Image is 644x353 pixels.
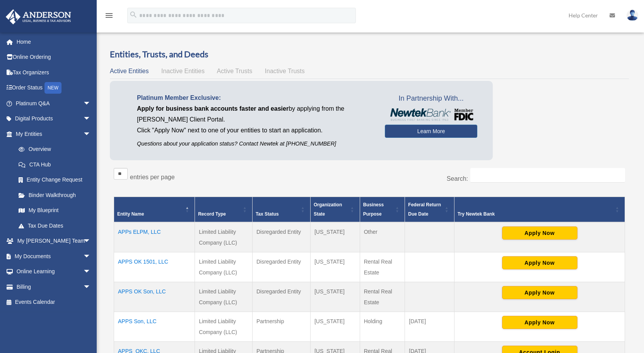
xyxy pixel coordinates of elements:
[447,175,468,182] label: Search:
[360,282,405,312] td: Rental Real Estate
[195,197,253,222] th: Record Type: Activate to sort
[5,111,102,127] a: Digital Productsarrow_drop_down
[83,96,99,111] span: arrow_drop_down
[360,252,405,282] td: Rental Real Estate
[5,65,102,80] a: Tax Organizers
[360,222,405,252] td: Other
[195,252,253,282] td: Limited Liability Company (LLC)
[627,10,638,21] img: User Pic
[83,248,99,264] span: arrow_drop_down
[502,226,577,240] button: Apply Now
[44,82,61,94] div: NEW
[310,197,360,222] th: Organization State: Activate to sort
[408,202,441,217] span: Federal Return Due Date
[360,197,405,222] th: Business Purpose: Activate to sort
[195,222,253,252] td: Limited Liability Company (LLC)
[454,197,625,222] th: Try Newtek Bank : Activate to sort
[104,11,114,20] i: menu
[11,187,99,203] a: Binder Walkthrough
[310,252,360,282] td: [US_STATE]
[314,202,342,217] span: Organization State
[137,93,373,103] p: Platinum Member Exclusive:
[104,14,114,20] a: menu
[83,279,99,295] span: arrow_drop_down
[252,222,310,252] td: Disregarded Entity
[405,312,454,341] td: [DATE]
[161,68,205,74] span: Inactive Entities
[110,68,149,74] span: Active Entities
[11,172,99,188] a: Entity Change Request
[5,295,102,310] a: Events Calendar
[5,34,102,50] a: Home
[385,125,477,138] a: Learn More
[114,282,195,312] td: APPS OK Son, LLC
[5,264,102,279] a: Online Learningarrow_drop_down
[129,10,138,19] i: search
[310,222,360,252] td: [US_STATE]
[458,209,613,219] div: Try Newtek Bank
[11,218,99,233] a: Tax Due Dates
[5,80,102,96] a: Order StatusNEW
[385,93,477,105] span: In Partnership With...
[137,103,373,125] p: by applying from the [PERSON_NAME] Client Portal.
[252,282,310,312] td: Disregarded Entity
[256,211,279,217] span: Tax Status
[405,197,454,222] th: Federal Return Due Date: Activate to sort
[265,68,305,74] span: Inactive Trusts
[252,312,310,341] td: Partnership
[83,111,99,127] span: arrow_drop_down
[310,282,360,312] td: [US_STATE]
[5,50,102,65] a: Online Ordering
[130,174,175,180] label: entries per page
[137,105,289,112] span: Apply for business bank accounts faster and easier
[363,202,384,217] span: Business Purpose
[310,312,360,341] td: [US_STATE]
[11,157,99,172] a: CTA Hub
[114,197,195,222] th: Entity Name: Activate to invert sorting
[5,248,102,264] a: My Documentsarrow_drop_down
[5,233,102,249] a: My [PERSON_NAME] Teamarrow_drop_down
[502,256,577,269] button: Apply Now
[502,316,577,329] button: Apply Now
[83,126,99,142] span: arrow_drop_down
[83,233,99,249] span: arrow_drop_down
[137,125,373,136] p: Click "Apply Now" next to one of your entities to start an application.
[198,211,226,217] span: Record Type
[5,279,102,295] a: Billingarrow_drop_down
[389,108,473,121] img: NewtekBankLogoSM.png
[110,48,629,60] h3: Entities, Trusts, and Deeds
[502,286,577,299] button: Apply Now
[195,282,253,312] td: Limited Liability Company (LLC)
[217,68,253,74] span: Active Trusts
[114,252,195,282] td: APPS OK 1501, LLC
[252,252,310,282] td: Disregarded Entity
[5,96,102,111] a: Platinum Q&Aarrow_drop_down
[360,312,405,341] td: Holding
[114,222,195,252] td: APPs ELPM, LLC
[11,142,95,157] a: Overview
[3,9,73,24] img: Anderson Advisors Platinum Portal
[11,203,99,218] a: My Blueprint
[114,312,195,341] td: APPS Son, LLC
[117,211,144,217] span: Entity Name
[137,139,373,149] p: Questions about your application status? Contact Newtek at [PHONE_NUMBER]
[252,197,310,222] th: Tax Status: Activate to sort
[83,264,99,280] span: arrow_drop_down
[195,312,253,341] td: Limited Liability Company (LLC)
[5,126,99,142] a: My Entitiesarrow_drop_down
